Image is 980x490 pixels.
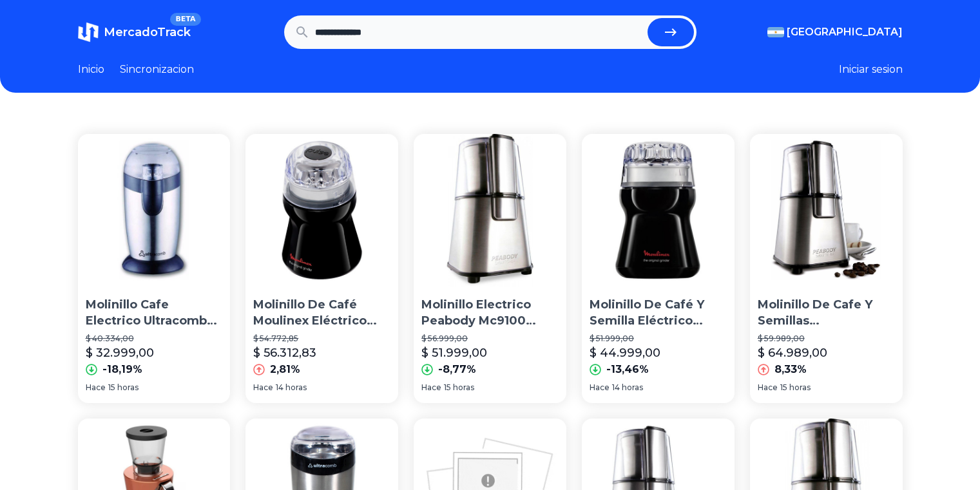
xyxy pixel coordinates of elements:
a: MercadoTrackBETA [78,22,191,42]
img: MercadoTrack [78,22,99,42]
p: $ 54.772,85 [253,334,390,344]
p: $ 32.999,00 [86,344,154,362]
img: Argentina [767,27,784,37]
p: $ 59.989,00 [758,334,895,344]
span: MercadoTrack [104,25,191,39]
span: BETA [170,13,200,26]
p: $ 44.999,00 [590,344,660,362]
p: $ 40.334,00 [86,334,223,344]
p: $ 51.999,00 [421,344,487,362]
p: 8,33% [774,362,807,377]
p: -8,77% [438,362,476,377]
a: Molinillo Cafe Electrico Ultracomb Mo8100a 120w InoxidableMolinillo Cafe Electrico Ultracomb Mo81... [78,134,231,403]
p: Molinillo De Cafe Y Semillas [PERSON_NAME] Smartchef [PERSON_NAME] 220w [758,297,895,329]
img: Molinillo Cafe Electrico Ultracomb Mo8100a 120w Inoxidable [78,134,231,287]
p: Molinillo Electrico Peabody Mc9100 Apto Para Café Y Semillas [421,297,559,329]
p: $ 56.312,83 [253,344,316,362]
img: Molinillo De Café Moulinex Eléctrico Outlet [245,134,398,287]
a: Molinillo De Café Y Semilla Eléctrico MoulinexMolinillo De Café Y Semilla Eléctrico Moulinex$ 51.... [582,134,735,403]
img: Molinillo Electrico Peabody Mc9100 Apto Para Café Y Semillas [414,134,566,287]
span: 15 horas [780,382,811,393]
p: $ 51.999,00 [590,334,727,344]
button: Iniciar sesion [839,62,903,77]
span: Hace [590,382,610,393]
p: $ 64.989,00 [758,344,827,362]
p: $ 56.999,00 [421,334,559,344]
button: [GEOGRAPHIC_DATA] [767,24,903,40]
a: Sincronizacion [120,62,194,77]
p: 2,81% [270,362,300,377]
img: Molinillo De Cafe Y Semillas De Acero Smartchef Peabody 220w [750,134,903,287]
p: Molinillo De Café Y Semilla Eléctrico Moulinex [590,297,727,329]
p: Molinillo De Café Moulinex Eléctrico Outlet [253,297,390,329]
a: Inicio [78,62,104,77]
span: 14 horas [276,382,307,393]
p: Molinillo Cafe Electrico Ultracomb Mo8100a 120w Inoxidable [86,297,223,329]
span: 14 horas [612,382,643,393]
span: 15 horas [444,382,474,393]
p: -18,19% [102,362,142,377]
img: Molinillo De Café Y Semilla Eléctrico Moulinex [582,134,735,287]
span: Hace [758,382,778,393]
span: Hace [253,382,273,393]
p: -13,46% [606,362,649,377]
span: Hace [86,382,106,393]
span: Hace [421,382,441,393]
span: 15 horas [108,382,139,393]
a: Molinillo De Café Moulinex Eléctrico OutletMolinillo De Café Moulinex Eléctrico Outlet$ 54.772,85... [245,134,398,403]
a: Molinillo De Cafe Y Semillas De Acero Smartchef Peabody 220wMolinillo De Cafe Y Semillas [PERSON_... [750,134,903,403]
a: Molinillo Electrico Peabody Mc9100 Apto Para Café Y SemillasMolinillo Electrico Peabody Mc9100 Ap... [414,134,566,403]
span: [GEOGRAPHIC_DATA] [787,24,903,40]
